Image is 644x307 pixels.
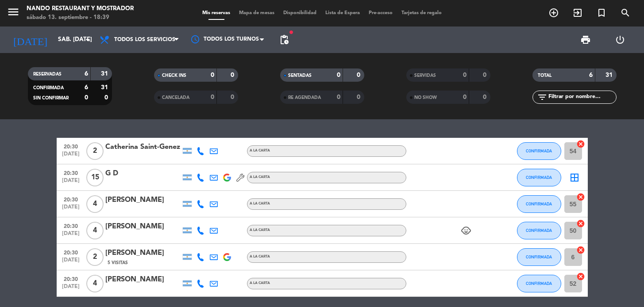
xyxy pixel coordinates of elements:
i: cancel [576,193,585,201]
strong: 31 [101,84,110,91]
span: 4 [86,195,104,213]
i: power_settings_new [615,34,625,45]
i: cancel [576,246,585,254]
strong: 0 [211,94,214,100]
i: turned_in_not [596,8,607,18]
span: print [580,34,591,45]
button: CONFIRMADA [517,275,561,292]
span: CONFIRMADA [526,201,552,206]
span: SENTADAS [288,73,312,78]
span: 20:30 [60,247,82,257]
button: CONFIRMADA [517,195,561,213]
strong: 6 [589,72,593,78]
div: [PERSON_NAME] [105,274,181,285]
input: Filtrar por nombre... [548,92,616,102]
strong: 0 [231,72,236,78]
span: RESERVADAS [33,72,62,76]
span: RE AGENDADA [288,95,321,100]
span: 4 [86,222,104,239]
div: [PERSON_NAME] [105,221,181,232]
button: CONFIRMADA [517,222,561,239]
span: Mis reservas [198,11,235,15]
strong: 0 [337,94,340,100]
strong: 0 [337,72,340,78]
span: A LA CARTA [250,228,270,232]
div: LOG OUT [603,27,637,53]
span: A LA CARTA [250,175,270,179]
img: google-logo.png [223,253,231,261]
button: CONFIRMADA [517,248,561,266]
span: 4 [86,275,104,292]
div: Nando Restaurant y Mostrador [27,4,134,13]
strong: 6 [85,84,88,91]
button: CONFIRMADA [517,142,561,160]
span: SERVIDAS [414,73,436,78]
i: arrow_drop_down [82,34,93,45]
span: Tarjetas de regalo [397,11,446,15]
span: [DATE] [60,151,82,161]
i: cancel [576,219,585,228]
button: menu [7,5,20,22]
i: search [620,8,631,18]
span: Pre-acceso [364,11,397,15]
button: CONFIRMADA [517,169,561,186]
span: CONFIRMADA [526,175,552,180]
span: CANCELADA [162,95,189,100]
strong: 0 [85,95,88,101]
strong: 0 [357,72,362,78]
strong: 0 [104,95,110,101]
span: A LA CARTA [250,281,270,285]
span: pending_actions [279,34,289,45]
span: A LA CARTA [250,255,270,258]
span: CONFIRMADA [33,86,64,90]
span: [DATE] [60,204,82,214]
strong: 0 [211,72,214,78]
span: 20:30 [60,167,82,178]
span: 2 [86,248,104,266]
span: 20:30 [60,220,82,231]
span: [DATE] [60,284,82,294]
span: 2 [86,142,104,160]
i: border_all [569,172,580,183]
span: A LA CARTA [250,149,270,152]
i: exit_to_app [572,8,583,18]
i: add_circle_outline [548,8,559,18]
img: google-logo.png [223,174,231,182]
i: [DATE] [7,30,54,49]
span: CONFIRMADA [526,254,552,259]
span: 20:30 [60,194,82,204]
i: cancel [576,140,585,148]
span: SIN CONFIRMAR [33,96,69,100]
span: NO SHOW [414,95,437,100]
div: [PERSON_NAME] [105,194,181,206]
div: G D [105,168,181,179]
strong: 0 [483,72,488,78]
span: Lista de Espera [321,11,364,15]
span: 20:30 [60,273,82,284]
strong: 0 [463,72,467,78]
strong: 0 [483,94,488,100]
i: menu [7,5,20,19]
div: sábado 13. septiembre - 18:39 [27,13,134,22]
div: Catherina Saint-Genez [105,141,181,153]
strong: 31 [605,72,614,78]
span: fiber_manual_record [289,30,294,35]
span: TOTAL [538,73,551,78]
strong: 0 [463,94,467,100]
strong: 0 [357,94,362,100]
span: [DATE] [60,231,82,241]
span: A LA CARTA [250,202,270,205]
i: filter_list [537,92,548,102]
span: CONFIRMADA [526,281,552,286]
strong: 0 [231,94,236,100]
span: CONFIRMADA [526,148,552,153]
span: Mapa de mesas [235,11,279,15]
span: Disponibilidad [279,11,321,15]
span: 20:30 [60,141,82,151]
span: 5 Visitas [108,259,128,266]
span: [DATE] [60,178,82,188]
span: CONFIRMADA [526,228,552,233]
div: [PERSON_NAME] [105,247,181,259]
strong: 31 [101,71,110,77]
strong: 6 [85,71,88,77]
